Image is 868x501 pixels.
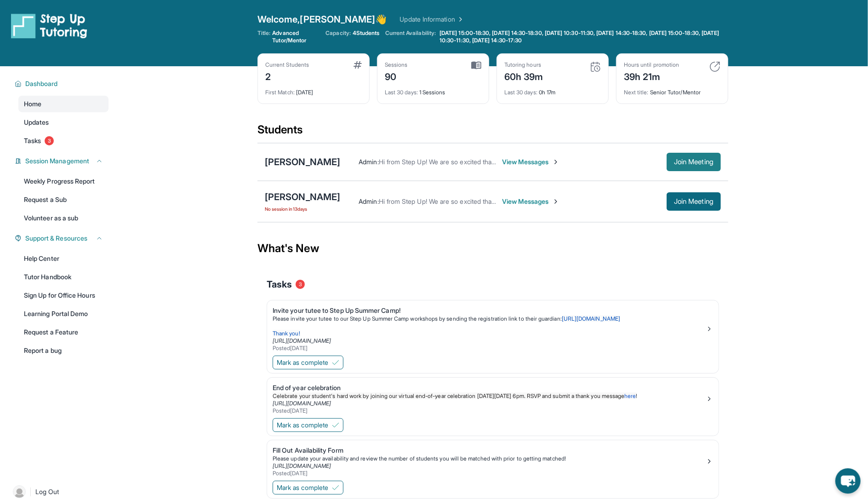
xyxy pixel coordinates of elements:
div: Tutoring hours [504,61,543,69]
div: Senior Tutor/Mentor [624,83,720,96]
img: logo [11,13,87,39]
span: Session Management [25,156,89,166]
span: 3 [296,280,305,289]
span: Admin : [359,197,378,205]
div: Students [257,122,728,143]
a: Report a bug [18,342,108,359]
button: Join Meeting [667,192,721,211]
span: Celebrate your student's hard work by joining our virtual end-of-year celebration [DATE][DATE] 6p... [273,392,624,399]
span: Admin : [359,158,378,166]
div: [PERSON_NAME] [265,190,340,203]
span: Last 30 days : [504,89,537,96]
div: 1 Sessions [385,83,481,96]
a: Tutor Handbook [18,269,108,285]
button: Dashboard [22,79,103,88]
img: card [354,61,362,69]
div: 90 [385,69,408,83]
button: Mark as complete [273,481,343,495]
button: Session Management [22,156,103,166]
button: Support & Resources [22,234,103,243]
div: Hours until promotion [624,61,679,69]
span: Last 30 days : [385,89,418,96]
span: 4 Students [353,29,380,37]
img: card [471,61,481,69]
span: Mark as complete [277,420,328,430]
span: Join Meeting [674,159,714,165]
div: [DATE] [265,83,362,96]
span: Next title : [624,89,649,96]
a: Help Center [18,250,108,267]
button: chat-button [835,468,861,494]
a: Fill Out Availability FormPlease update your availability and review the number of students you w... [267,440,719,479]
button: Mark as complete [273,356,343,369]
span: Capacity: [325,29,351,37]
span: Home [24,99,41,109]
a: Learning Portal Demo [18,305,108,322]
span: Tasks [267,278,292,291]
span: Current Availability: [385,29,436,44]
div: Invite your tutee to Step Up Summer Camp! [273,306,706,315]
div: End of year celebration [273,383,706,392]
span: [DATE] 15:00-18:30, [DATE] 14:30-18:30, [DATE] 10:30-11:30, [DATE] 14:30-18:30, [DATE] 15:00-18:3... [440,29,726,44]
span: View Messages [502,197,560,206]
a: Request a Feature [18,324,108,340]
a: [URL][DOMAIN_NAME] [273,462,331,469]
a: here [624,392,636,399]
a: [DATE] 15:00-18:30, [DATE] 14:30-18:30, [DATE] 10:30-11:30, [DATE] 14:30-18:30, [DATE] 15:00-18:3... [438,29,728,44]
img: Chevron-Right [552,198,560,205]
a: Sign Up for Office Hours [18,287,108,304]
span: Tasks [24,136,41,145]
a: Home [18,96,108,112]
button: Join Meeting [667,153,721,171]
span: View Messages [502,157,560,167]
img: card [590,61,601,72]
span: First Match : [265,89,295,96]
div: 2 [265,69,309,83]
div: Fill Out Availability Form [273,446,706,455]
div: [PERSON_NAME] [265,155,340,168]
a: [URL][DOMAIN_NAME] [273,337,331,344]
div: Please update your availability and review the number of students you will be matched with prior ... [273,455,706,462]
a: Update Information [400,15,464,24]
img: Mark as complete [332,484,339,491]
img: Chevron Right [455,15,464,24]
div: Posted [DATE] [273,407,706,415]
button: Mark as complete [273,418,343,432]
img: card [709,61,720,72]
span: Title: [257,29,270,44]
span: 3 [45,136,54,145]
div: 0h 17m [504,83,601,96]
div: 60h 39m [504,69,543,83]
span: Log Out [35,487,59,496]
a: Updates [18,114,108,131]
a: End of year celebrationCelebrate your student's hard work by joining our virtual end-of-year cele... [267,378,719,416]
span: Mark as complete [277,483,328,492]
p: ! [273,392,706,400]
span: Dashboard [25,79,58,88]
span: Support & Resources [25,234,87,243]
p: Please invite your tutee to our Step Up Summer Camp workshops by sending the registration link to... [273,315,706,322]
span: Mark as complete [277,358,328,367]
span: Join Meeting [674,199,714,204]
div: Posted [DATE] [273,470,706,477]
a: [URL][DOMAIN_NAME] [273,400,331,407]
div: Current Students [265,61,309,69]
a: Weekly Progress Report [18,173,108,190]
span: No session in 13 days [265,205,340,213]
a: Request a Sub [18,191,108,208]
div: 39h 21m [624,69,679,83]
img: user-img [13,485,26,498]
div: What's New [257,228,728,269]
a: [URL][DOMAIN_NAME] [562,315,620,322]
span: | [29,486,32,497]
img: Mark as complete [332,421,339,429]
div: Posted [DATE] [273,345,706,352]
img: Mark as complete [332,359,339,366]
a: Tasks3 [18,132,108,149]
div: Sessions [385,61,408,69]
img: Chevron-Right [552,158,560,166]
span: Thank you! [273,330,300,337]
span: Welcome, [PERSON_NAME] 👋 [257,13,387,26]
a: Volunteer as a sub [18,210,108,226]
span: Updates [24,118,49,127]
